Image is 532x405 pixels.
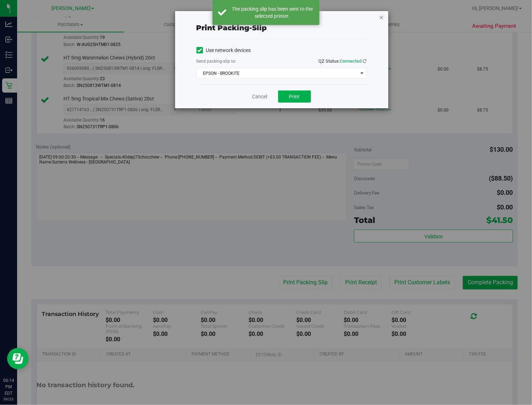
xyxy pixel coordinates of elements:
[252,93,267,100] a: Cancel
[278,90,311,103] button: Print
[196,24,267,32] span: Print packing-slip
[319,58,367,64] span: QZ Status:
[340,58,362,64] span: Connected
[289,94,300,99] span: Print
[357,68,366,78] span: select
[196,58,236,64] label: Send packing-slip to:
[230,5,314,20] div: The packing slip has been sent to the selected printer.
[7,348,29,369] iframe: Resource center
[197,68,358,78] span: EPSON - BROOKITE
[196,47,251,54] label: Use network devices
